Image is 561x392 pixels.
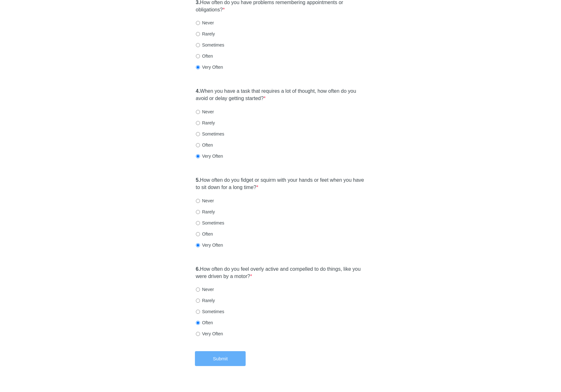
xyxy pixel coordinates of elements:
label: Very Often [196,153,223,159]
input: Very Often [196,243,200,247]
strong: 5. [196,177,200,183]
input: Sometimes [196,132,200,136]
input: Never [196,288,200,292]
input: Rarely [196,121,200,125]
label: Sometimes [196,131,224,137]
label: Never [196,198,214,204]
input: Never [196,199,200,203]
label: Often [196,142,213,148]
label: Never [196,20,214,26]
input: Rarely [196,299,200,303]
input: Rarely [196,32,200,36]
input: Never [196,21,200,25]
input: Rarely [196,210,200,214]
input: Very Often [196,332,200,336]
input: Sometimes [196,221,200,225]
label: Often [196,231,213,237]
label: Very Often [196,242,223,248]
label: Rarely [196,120,215,126]
strong: 6. [196,266,200,272]
strong: 4. [196,88,200,94]
input: Very Often [196,154,200,158]
label: When you have a task that requires a lot of thought, how often do you avoid or delay getting star... [196,88,365,102]
input: Never [196,110,200,114]
input: Often [196,321,200,325]
input: Often [196,143,200,147]
input: Often [196,54,200,58]
input: Very Often [196,65,200,69]
input: Often [196,232,200,236]
label: Sometimes [196,308,224,315]
label: Rarely [196,209,215,215]
label: How often do you feel overly active and compelled to do things, like you were driven by a motor? [196,266,365,280]
label: How often do you fidget or squirm with your hands or feet when you have to sit down for a long time? [196,177,365,191]
label: Sometimes [196,42,224,48]
label: Very Often [196,64,223,70]
input: Sometimes [196,310,200,314]
label: Often [196,53,213,59]
label: Very Often [196,331,223,337]
label: Rarely [196,297,215,304]
input: Sometimes [196,43,200,47]
label: Rarely [196,31,215,37]
label: Often [196,319,213,326]
label: Sometimes [196,220,224,226]
label: Never [196,286,214,293]
button: Submit [195,351,246,366]
label: Never [196,109,214,115]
